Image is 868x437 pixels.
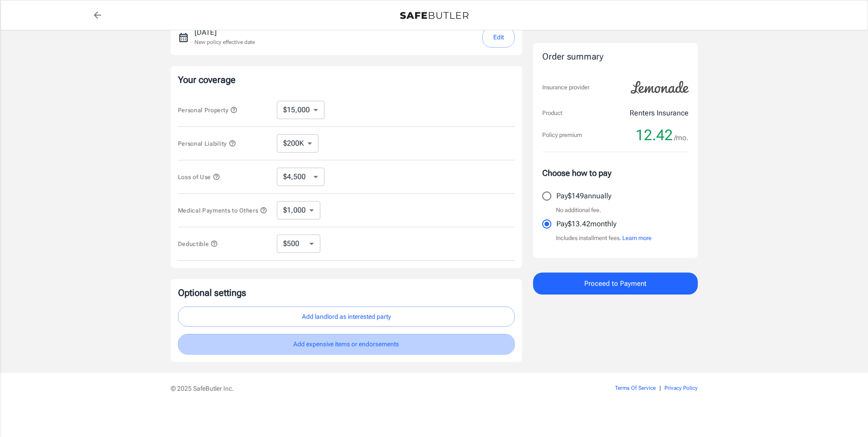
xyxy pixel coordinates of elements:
span: /mo. [674,131,689,144]
p: [DATE] [194,27,255,38]
span: Personal Liability [178,140,236,147]
button: Edit [482,27,515,48]
p: New policy effective date [194,38,255,46]
p: Your coverage [178,73,515,86]
button: Deductible [178,238,218,249]
div: Order summary [542,50,689,64]
span: Personal Property [178,107,237,114]
span: Medical Payments to Others [178,207,268,214]
span: Proceed to Payment [584,278,647,290]
p: Product [542,109,562,118]
a: Terms Of Service [615,385,656,391]
span: Deductible [178,240,218,247]
span: Loss of Use [178,174,220,180]
p: Policy premium [542,131,582,140]
button: Medical Payments to Others [178,205,268,216]
img: Lemonade [625,75,694,100]
img: Back to quotes [400,12,469,19]
p: Optional settings [178,286,515,299]
a: back to quotes [88,6,107,24]
p: Renters Insurance [630,108,689,119]
p: © 2025 SafeButler Inc. [171,384,563,393]
p: Pay $13.42 monthly [556,218,616,229]
p: Includes installment fees. [556,234,652,243]
span: | [659,385,661,391]
button: Add landlord as interested party [178,306,515,327]
p: No additional fee. [556,206,601,215]
button: Add expensive items or endorsements [178,334,515,355]
svg: New policy start date [178,32,189,43]
button: Personal Liability [178,138,236,149]
button: Learn more [622,234,652,243]
a: Privacy Policy [664,385,698,391]
p: Pay $149 annually [556,191,611,202]
button: Personal Property [178,104,237,115]
p: Choose how to pay [542,167,689,179]
button: Loss of Use [178,171,220,182]
span: 12.42 [636,126,673,144]
button: Proceed to Payment [533,273,698,295]
p: Insurance provider [542,83,589,92]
